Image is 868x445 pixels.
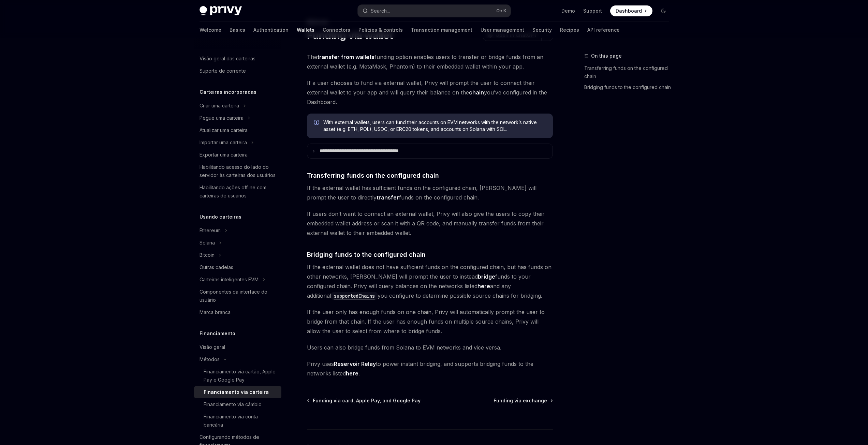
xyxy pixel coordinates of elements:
a: Reservoir Relay [334,360,376,368]
font: Visão geral [200,344,225,350]
a: Habilitando ações offline com carteiras de usuários [194,181,281,202]
a: Atualizar uma carteira [194,124,281,136]
span: If a user chooses to fund via external wallet, Privy will prompt the user to connect their extern... [307,78,553,107]
font: Métodos [200,356,220,362]
span: Dashboard [616,8,642,14]
button: Importar uma carteira [194,136,281,149]
a: Marca branca [194,306,281,318]
button: Search...CtrlK [358,5,511,17]
button: Bitcoin [194,249,281,261]
a: Componentes da interface do usuário [194,286,281,306]
font: Criar uma carteira [200,103,239,108]
a: Transferring funds on the configured chain [584,63,674,82]
font: Usando carteiras [200,214,241,220]
font: Bitcoin [200,252,215,258]
a: Financiamento via câmbio [194,398,281,411]
font: Suporte de corrente [200,68,246,74]
a: Financiamento via conta bancária [194,411,281,431]
span: If the external wallet does not have sufficient funds on the configured chain, but has funds on o... [307,262,553,300]
img: dark logo [200,6,242,16]
a: Dashboard [610,5,652,16]
font: Solana [200,240,215,246]
font: Financiamento via câmbio [204,401,262,407]
font: Carteiras inteligentes EVM [200,277,259,282]
strong: transfer from wallets [317,54,374,60]
a: here [477,283,490,290]
a: User management [481,22,524,38]
span: Bridging funds to the configured chain [307,250,426,259]
font: Visão geral das carteiras [200,56,255,61]
span: Transferring funds on the configured chain [307,171,439,180]
button: Pegue uma carteira [194,112,281,124]
button: Carteiras inteligentes EVM [194,273,281,286]
a: Habilitando acesso do lado do servidor às carteiras dos usuários [194,161,281,181]
a: supportedChains [331,292,378,299]
span: Users can also bridge funds from Solana to EVM networks and vice versa. [307,343,553,352]
a: Welcome [200,22,221,38]
font: Carteiras incorporadas [200,89,256,95]
font: Componentes da interface do usuário [200,289,267,303]
span: Privy uses to power instant bridging, and supports bridging funds to the networks listed . [307,359,553,378]
a: API reference [587,22,620,38]
span: If users don’t want to connect an external wallet, Privy will also give the users to copy their e... [307,209,553,238]
font: Financiamento [200,330,235,336]
code: supportedChains [331,292,378,300]
a: Connectors [323,22,350,38]
font: Pegue uma carteira [200,115,244,121]
font: Ethereum [200,227,221,233]
a: Support [583,8,602,14]
a: Policies & controls [358,22,403,38]
a: Security [532,22,552,38]
font: Outras cadeias [200,264,233,270]
font: Financiamento via conta bancária [204,414,258,428]
a: Visão geral [194,341,281,353]
a: Funding via card, Apple Pay, and Google Pay [308,397,421,404]
font: Financiamento via carteira [204,389,269,395]
span: Funding via card, Apple Pay, and Google Pay [313,397,421,404]
span: If the external wallet has sufficient funds on the configured chain, [PERSON_NAME] will prompt th... [307,183,553,202]
a: Bridging funds to the configured chain [584,82,674,93]
font: Importar uma carteira [200,139,247,145]
div: Search... [371,7,390,15]
strong: bridge [478,273,495,280]
a: Wallets [297,22,314,38]
button: Criar uma carteira [194,100,281,112]
a: Recipes [560,22,579,38]
font: Atualizar uma carteira [200,127,248,133]
a: chain [469,89,484,96]
span: If the user only has enough funds on one chain, Privy will automatically prompt the user to bridg... [307,307,553,336]
font: Habilitando acesso do lado do servidor às carteiras dos usuários [200,164,276,178]
a: Financiamento via carteira [194,386,281,398]
span: With external wallets, users can fund their accounts on EVM networks with the network’s native as... [323,119,546,133]
a: Outras cadeias [194,261,281,273]
a: Visão geral das carteiras [194,53,281,65]
span: The funding option enables users to transfer or bridge funds from an external wallet (e.g. MetaMa... [307,52,553,71]
font: Exportar uma carteira [200,152,248,158]
a: Suporte de corrente [194,65,281,77]
button: Ethereum [194,224,281,237]
span: On this page [591,52,622,60]
a: Exportar uma carteira [194,149,281,161]
strong: transfer [377,194,399,201]
button: Toggle dark mode [658,5,669,16]
a: Transaction management [411,22,472,38]
button: Métodos [194,353,281,366]
a: Demo [561,8,575,14]
font: Habilitando ações offline com carteiras de usuários [200,184,266,198]
font: Financiamento via cartão, Apple Pay e Google Pay [204,369,276,383]
span: Funding via exchange [494,397,547,404]
span: Ctrl K [496,8,506,14]
a: Authentication [253,22,289,38]
font: Marca branca [200,309,231,315]
a: Funding via exchange [494,397,552,404]
a: Basics [230,22,245,38]
button: Solana [194,237,281,249]
a: Financiamento via cartão, Apple Pay e Google Pay [194,366,281,386]
a: here [346,370,358,377]
svg: Info [314,120,321,127]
